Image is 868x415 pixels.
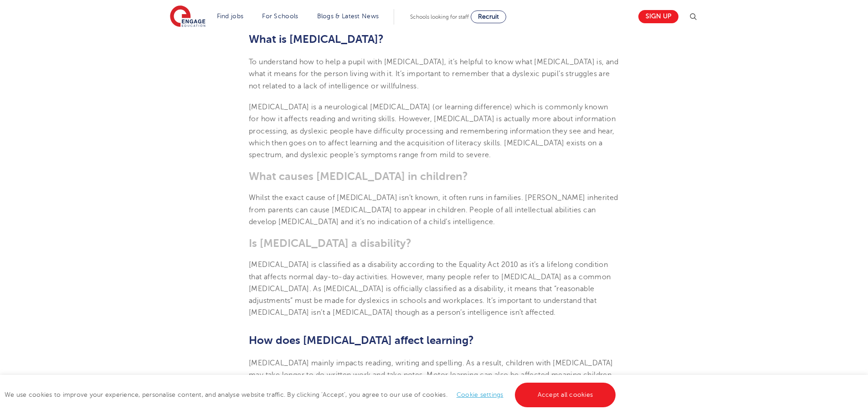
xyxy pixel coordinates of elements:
[317,13,379,20] a: Blogs & Latest News
[249,33,384,46] b: What is [MEDICAL_DATA]?
[471,10,506,23] a: Recruit
[515,383,616,407] a: Accept all cookies
[5,391,618,398] span: We use cookies to improve your experience, personalise content, and analyse website traffic. By c...
[249,58,618,90] span: To understand how to help a pupil with [MEDICAL_DATA], it’s helpful to know what [MEDICAL_DATA] i...
[249,261,611,317] span: [MEDICAL_DATA] is classified as a disability according to the Equality Act 2010 as it’s a lifelon...
[249,103,616,159] span: [MEDICAL_DATA] is a neurological [MEDICAL_DATA] (or learning difference) which is commonly known ...
[249,170,468,183] b: What causes [MEDICAL_DATA] in children?
[249,359,618,403] span: [MEDICAL_DATA] mainly impacts reading, writing and spelling. As a result, children with [MEDICAL_...
[170,5,205,28] img: Engage Education
[457,391,503,398] a: Cookie settings
[478,13,499,20] span: Recruit
[410,14,469,20] span: Schools looking for staff
[262,13,298,20] a: For Schools
[249,334,474,347] b: How does [MEDICAL_DATA] affect learning?
[638,10,678,23] a: Sign up
[249,194,618,226] span: Whilst the exact cause of [MEDICAL_DATA] isn’t known, it often runs in families. [PERSON_NAME] in...
[217,13,244,20] a: Find jobs
[249,237,411,250] b: Is [MEDICAL_DATA] a disability?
